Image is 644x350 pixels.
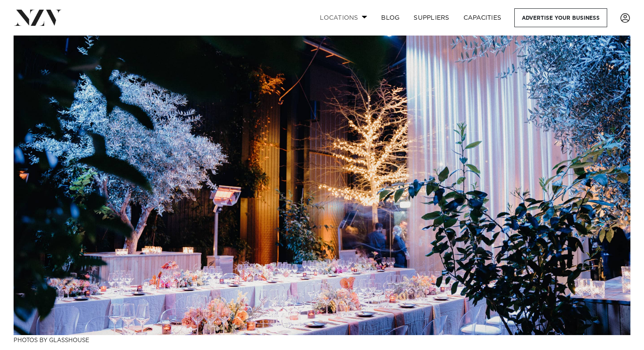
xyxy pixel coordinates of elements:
img: New Zealand Wedding Venues [14,36,630,335]
img: nzv-logo.png [14,10,62,25]
a: SUPPLIERS [407,8,456,27]
a: Locations [313,8,374,27]
a: BLOG [374,8,407,27]
a: Capacities [456,8,509,27]
a: Advertise your business [514,8,607,27]
h3: Photos by Glasshouse [14,335,630,344]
